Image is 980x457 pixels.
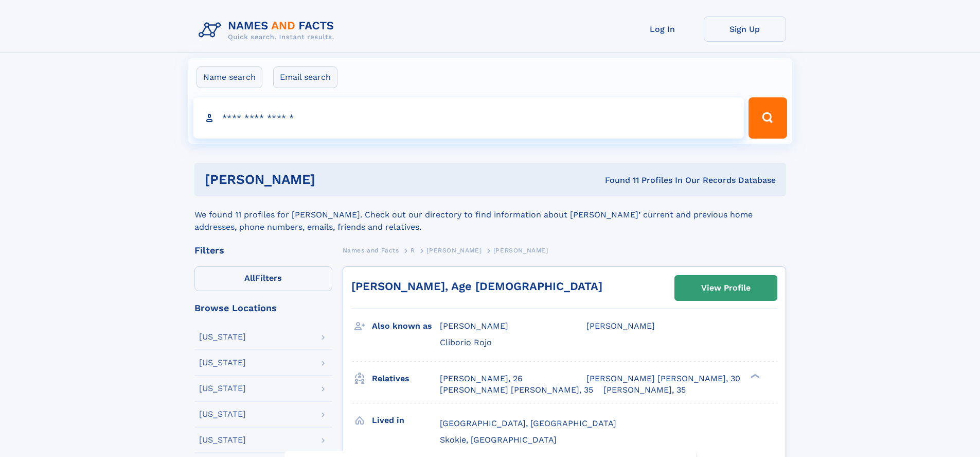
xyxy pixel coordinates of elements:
[273,66,337,88] label: Email search
[343,244,399,257] a: Names and Facts
[748,373,760,379] div: ❯
[199,359,246,367] div: [US_STATE]
[194,196,786,233] div: We found 11 profiles for [PERSON_NAME]. Check out our directory to find information about [PERSON...
[372,317,440,335] h3: Also known as
[704,16,786,42] a: Sign Up
[194,16,343,44] img: Logo Names and Facts
[411,244,415,257] a: R
[372,412,440,429] h3: Lived in
[194,303,332,313] div: Browse Locations
[586,321,655,331] span: [PERSON_NAME]
[493,247,548,254] span: [PERSON_NAME]
[440,337,492,347] span: Cliborio Rojo
[351,280,602,293] a: [PERSON_NAME], Age [DEMOGRAPHIC_DATA]
[440,418,616,428] span: [GEOGRAPHIC_DATA], [GEOGRAPHIC_DATA]
[586,373,740,384] a: [PERSON_NAME] [PERSON_NAME], 30
[440,384,593,396] a: [PERSON_NAME] [PERSON_NAME], 35
[372,370,440,387] h3: Relatives
[199,333,246,341] div: [US_STATE]
[194,266,332,291] label: Filters
[701,276,751,300] div: View Profile
[675,276,777,300] a: View Profile
[244,273,255,283] span: All
[411,247,415,254] span: R
[460,175,776,186] div: Found 11 Profiles In Our Records Database
[199,410,246,418] div: [US_STATE]
[199,384,246,393] div: [US_STATE]
[440,435,557,445] span: Skokie, [GEOGRAPHIC_DATA]
[197,66,262,88] label: Name search
[194,246,332,255] div: Filters
[205,173,460,186] h1: [PERSON_NAME]
[199,436,246,444] div: [US_STATE]
[193,97,744,139] input: search input
[426,247,482,254] span: [PERSON_NAME]
[749,97,787,139] button: Search Button
[621,16,704,42] a: Log In
[440,373,523,384] a: [PERSON_NAME], 26
[440,321,508,331] span: [PERSON_NAME]
[603,384,686,396] a: [PERSON_NAME], 35
[426,244,482,257] a: [PERSON_NAME]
